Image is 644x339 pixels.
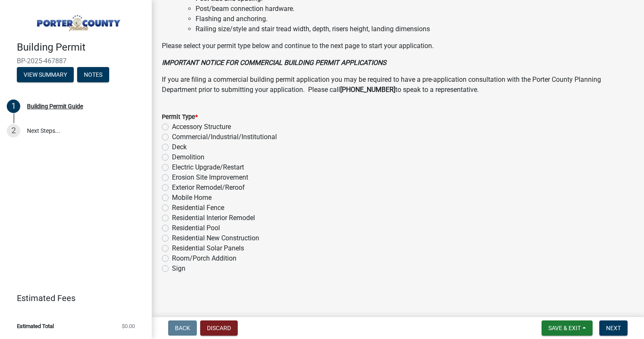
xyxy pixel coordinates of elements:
[196,24,634,34] li: Railing size/style and stair tread width, depth, risers height, landing dimensions
[7,124,20,137] div: 2
[172,172,248,183] label: Erosion Site Improvement
[172,183,245,193] label: Exterior Remodel/Reroof
[172,162,244,172] label: Electric Upgrade/Restart
[172,243,244,253] label: Residential Solar Panels
[7,290,138,307] a: Estimated Fees
[77,67,109,82] button: Notes
[172,213,255,223] label: Residential Interior Remodel
[175,325,190,331] span: Back
[168,320,197,336] button: Back
[196,14,634,24] li: Flashing and anchoring.
[17,9,138,32] img: Porter County, Indiana
[162,41,634,51] p: Please select your permit type below and continue to the next page to start your application.
[548,325,581,331] span: Save & Exit
[196,4,634,14] li: Post/beam connection hardware.
[17,41,145,54] h4: Building Permit
[17,72,74,78] wm-modal-confirm: Summary
[172,152,204,162] label: Demolition
[7,100,20,113] div: 1
[122,323,135,329] span: $0.00
[17,57,135,65] span: BP-2025-467887
[172,223,220,233] label: Residential Pool
[340,86,395,94] strong: [PHONE_NUMBER]
[172,253,236,264] label: Room/Porch Addition
[17,67,74,82] button: View Summary
[172,122,231,132] label: Accessory Structure
[27,103,83,109] div: Building Permit Guide
[172,193,212,203] label: Mobile Home
[172,203,224,213] label: Residential Fence
[606,325,621,331] span: Next
[17,323,54,329] span: Estimated Total
[162,75,634,95] p: If you are filing a commercial building permit application you may be required to have a pre-appl...
[172,233,259,243] label: Residential New Construction
[542,320,593,336] button: Save & Exit
[162,59,386,67] strong: IMPORTANT NOTICE FOR COMMERCIAL BUILDING PERMIT APPLICATIONS
[172,142,187,152] label: Deck
[172,264,185,274] label: Sign
[200,320,238,336] button: Discard
[172,132,277,142] label: Commercial/Industrial/Institutional
[599,320,628,336] button: Next
[77,72,109,78] wm-modal-confirm: Notes
[162,114,198,120] label: Permit Type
